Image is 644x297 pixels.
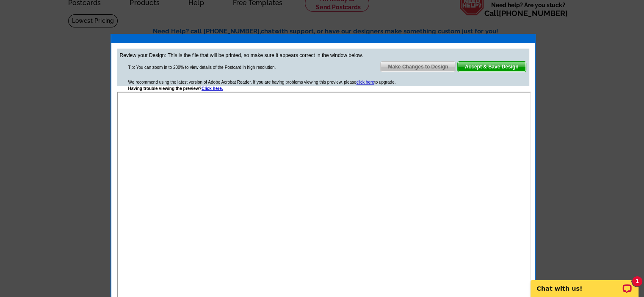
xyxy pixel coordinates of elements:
[381,62,455,72] span: Make Changes to Design
[117,49,529,86] div: Review your Design: This is the file that will be printed, so make sure it appears correct in the...
[525,270,644,297] iframe: LiveChat chat widget
[457,61,526,72] a: Accept & Save Design
[128,86,223,91] strong: Having trouble viewing the preview?
[128,79,396,92] div: We recommend using the latest version of Adobe Acrobat Reader. If you are having problems viewing...
[202,86,223,91] a: Click here.
[458,62,526,72] span: Accept & Save Design
[128,64,276,71] div: Tip: You can zoom in to 200% to view details of the Postcard in high resolution.
[357,80,374,84] a: click here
